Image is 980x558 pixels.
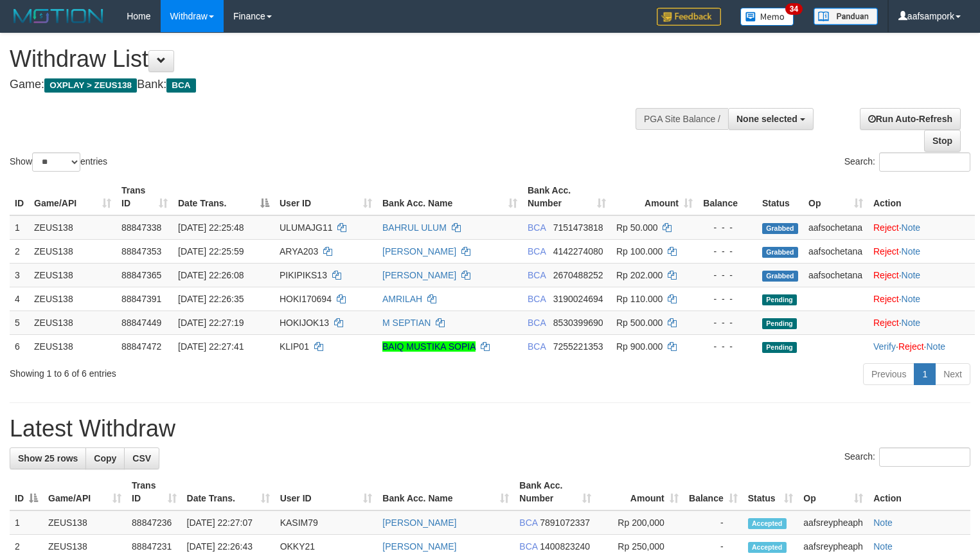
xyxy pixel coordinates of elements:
[382,270,456,280] a: [PERSON_NAME]
[127,510,181,535] td: 88847236
[553,294,603,304] span: Copy 3190024694 to clipboard
[382,294,422,304] a: AMRILAH
[914,363,936,385] a: 1
[29,310,116,334] td: ZEUS138
[10,78,641,91] h4: Game: Bank:
[10,510,43,535] td: 1
[528,270,546,280] span: BCA
[377,474,514,510] th: Bank Acc. Name: activate to sort column ascending
[757,179,803,215] th: Status
[121,246,161,256] span: 88847353
[868,179,975,215] th: Action
[762,294,797,305] span: Pending
[868,334,975,358] td: · ·
[519,517,537,528] span: BCA
[178,318,244,328] span: [DATE] 22:27:19
[873,541,893,552] a: Note
[10,334,29,358] td: 6
[528,222,546,233] span: BCA
[10,179,29,215] th: ID
[10,46,641,72] h1: Withdraw List
[29,287,116,310] td: ZEUS138
[43,510,127,535] td: ZEUS138
[121,270,161,280] span: 88847365
[178,270,244,280] span: [DATE] 22:26:08
[10,310,29,334] td: 5
[280,318,329,328] span: HOKIJOK13
[382,541,456,552] a: [PERSON_NAME]
[703,269,752,282] div: - - -
[868,287,975,310] td: ·
[29,239,116,263] td: ZEUS138
[873,222,899,233] a: Reject
[10,152,107,172] label: Show entries
[10,6,107,26] img: MOTION_logo.png
[10,447,86,469] a: Show 25 rows
[924,130,961,152] a: Stop
[863,363,914,385] a: Previous
[18,453,78,464] span: Show 25 rows
[873,246,899,256] a: Reject
[178,222,244,233] span: [DATE] 22:25:48
[10,474,43,510] th: ID: activate to sort column descending
[868,239,975,263] td: ·
[803,263,868,287] td: aafsochetana
[528,341,546,352] span: BCA
[728,108,814,130] button: None selected
[902,318,921,328] a: Note
[703,245,752,258] div: - - -
[703,292,752,305] div: - - -
[377,179,522,215] th: Bank Acc. Name: activate to sort column ascending
[873,294,899,304] a: Reject
[703,221,752,234] div: - - -
[616,246,663,256] span: Rp 100.000
[616,270,663,280] span: Rp 202.000
[528,318,546,328] span: BCA
[798,510,868,535] td: aafsreypheaph
[43,474,127,510] th: Game/API: activate to sort column ascending
[636,108,728,130] div: PGA Site Balance /
[798,474,868,510] th: Op: activate to sort column ascending
[382,222,447,233] a: BAHRUL ULUM
[519,541,537,552] span: BCA
[32,152,80,172] select: Showentries
[29,215,116,240] td: ZEUS138
[382,341,476,352] a: BAIQ MUSTIKA SOPIA
[684,474,743,510] th: Balance: activate to sort column ascending
[596,510,684,535] td: Rp 200,000
[698,179,757,215] th: Balance
[29,179,116,215] th: Game/API: activate to sort column ascending
[873,341,896,352] a: Verify
[814,8,878,25] img: panduan.png
[522,179,611,215] th: Bank Acc. Number: activate to sort column ascending
[596,474,684,510] th: Amount: activate to sort column ascending
[616,222,658,233] span: Rp 50.000
[748,542,787,553] span: Accepted
[540,517,590,528] span: Copy 7891072337 to clipboard
[127,474,181,510] th: Trans ID: activate to sort column ascending
[657,8,721,26] img: Feedback.jpg
[879,447,970,467] input: Search:
[382,318,431,328] a: M SEPTIAN
[762,318,797,329] span: Pending
[553,222,603,233] span: Copy 7151473818 to clipboard
[116,179,173,215] th: Trans ID: activate to sort column ascending
[10,287,29,310] td: 4
[616,294,663,304] span: Rp 110.000
[935,363,970,385] a: Next
[873,270,899,280] a: Reject
[382,246,456,256] a: [PERSON_NAME]
[280,246,318,256] span: ARYA203
[553,246,603,256] span: Copy 4142274080 to clipboard
[873,318,899,328] a: Reject
[275,474,378,510] th: User ID: activate to sort column ascending
[29,263,116,287] td: ZEUS138
[868,310,975,334] td: ·
[762,247,798,258] span: Grabbed
[124,447,159,469] a: CSV
[178,294,244,304] span: [DATE] 22:26:35
[844,447,970,467] label: Search:
[868,215,975,240] td: ·
[94,453,116,464] span: Copy
[173,179,274,215] th: Date Trans.: activate to sort column descending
